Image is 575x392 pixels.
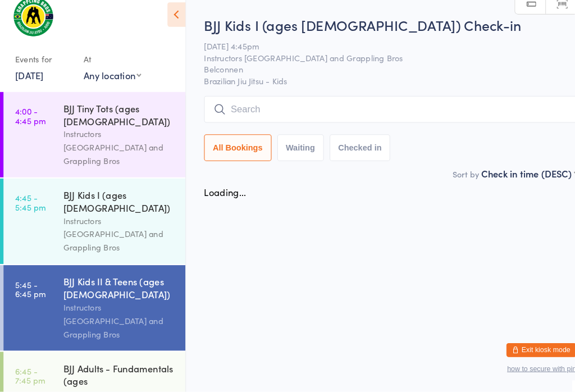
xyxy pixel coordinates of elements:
[3,270,179,352] a: 5:45 -6:45 pmBJJ Kids II & Teens (ages [DEMOGRAPHIC_DATA])Instructors [GEOGRAPHIC_DATA] and Grapp...
[61,363,170,390] div: BJJ Adults - Fundamentals (ages [DEMOGRAPHIC_DATA]+)
[197,28,558,47] h2: BJJ Kids I (ages [DEMOGRAPHIC_DATA]) Check-in
[197,106,558,132] input: Search
[61,279,170,304] div: BJJ Kids II & Teens (ages [DEMOGRAPHIC_DATA])
[15,61,70,80] div: Events for
[81,61,136,80] div: At
[3,102,179,185] a: 4:00 -4:45 pmBJJ Tiny Tots (ages [DEMOGRAPHIC_DATA])Instructors [GEOGRAPHIC_DATA] and Grappling Bros
[61,112,170,136] div: BJJ Tiny Tots (ages [DEMOGRAPHIC_DATA])
[81,80,136,92] div: Any location
[197,52,540,63] span: [DATE] 4:45pm
[61,220,170,259] div: Instructors [GEOGRAPHIC_DATA] and Grappling Bros
[490,366,556,373] button: how to secure with pin
[437,176,463,187] label: Sort by
[61,136,170,175] div: Instructors [GEOGRAPHIC_DATA] and Grappling Bros
[268,143,313,169] button: Waiting
[3,186,179,268] a: 4:45 -5:45 pmBJJ Kids I (ages [DEMOGRAPHIC_DATA])Instructors [GEOGRAPHIC_DATA] and Grappling Bros
[197,143,262,169] button: All Bookings
[465,175,558,187] div: Check in time (DESC)
[318,143,377,169] button: Checked in
[489,345,556,358] button: Exit kiosk mode
[15,200,44,218] time: 4:45 - 5:45 pm
[197,75,540,86] span: Belconnen
[197,86,558,97] span: Brazilian Jiu Jitsu - Kids
[15,367,44,385] time: 6:45 - 7:45 pm
[15,116,44,134] time: 4:00 - 4:45 pm
[197,193,238,205] div: Loading...
[61,304,170,343] div: Instructors [GEOGRAPHIC_DATA] and Grappling Bros
[15,284,44,302] time: 5:45 - 6:45 pm
[61,195,170,220] div: BJJ Kids I (ages [DEMOGRAPHIC_DATA])
[15,80,42,92] a: [DATE]
[11,8,53,50] img: Grappling Bros Belconnen
[197,63,540,75] span: Instructors [GEOGRAPHIC_DATA] and Grappling Bros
